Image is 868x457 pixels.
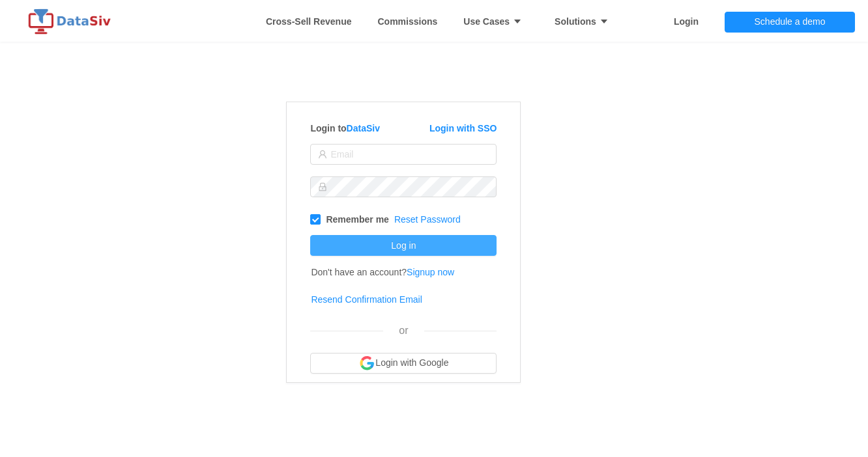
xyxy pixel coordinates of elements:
[596,17,609,26] i: icon: caret-down
[725,12,855,33] button: Schedule a demo
[674,2,699,41] a: Login
[318,182,327,191] i: icon: lock
[266,2,352,41] a: Whitespace
[555,16,615,27] strong: Solutions
[429,123,497,133] a: Login with SSO
[318,150,327,159] i: icon: user
[310,144,497,165] input: Email
[310,123,380,133] strong: Login to
[26,8,117,35] img: logo
[310,353,497,374] button: Login with Google
[326,214,389,225] strong: Remember me
[407,267,454,277] a: Signup now
[310,235,497,256] button: Log in
[399,325,408,336] span: or
[510,17,522,26] i: icon: caret-down
[377,2,437,41] a: Commissions
[311,294,422,305] a: Resend Confirmation Email
[310,258,455,286] td: Don't have an account?
[347,123,380,133] a: DataSiv
[394,214,461,225] a: Reset Password
[463,16,528,27] strong: Use Cases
